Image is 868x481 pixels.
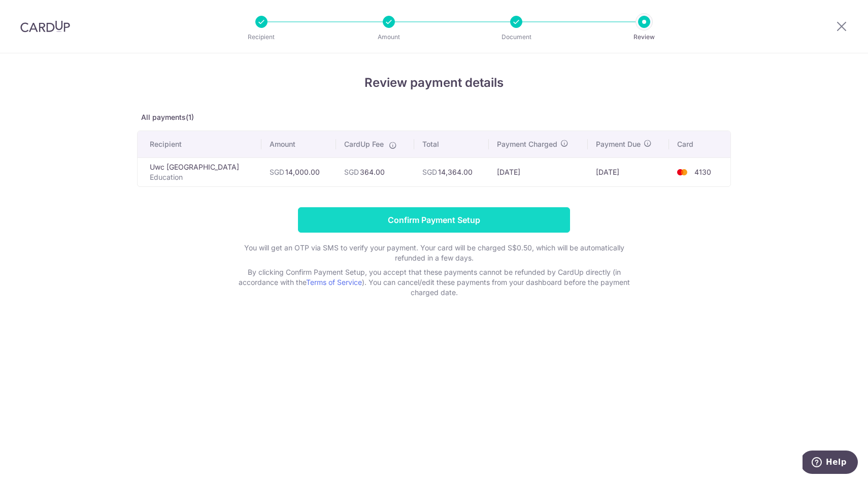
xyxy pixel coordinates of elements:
[694,168,711,176] span: 4130
[137,74,731,92] h4: Review payment details
[20,20,70,33] img: CardUp
[231,243,637,263] p: You will get an OTP via SMS to verify your payment. Your card will be charged S$0.50, which will ...
[138,131,261,157] th: Recipient
[489,157,588,186] td: [DATE]
[479,32,554,42] p: Document
[137,112,731,122] p: All payments(1)
[672,166,692,178] img: <span class="translation_missing" title="translation missing: en.account_steps.new_confirm_form.b...
[261,157,337,186] td: 14,000.00
[261,131,337,157] th: Amount
[344,168,359,176] span: SGD
[298,207,570,233] input: Confirm Payment Setup
[336,157,414,186] td: 364.00
[669,131,730,157] th: Card
[607,32,682,42] p: Review
[270,168,284,176] span: SGD
[497,139,557,149] span: Payment Charged
[138,157,261,186] td: Uwc [GEOGRAPHIC_DATA]
[588,157,669,186] td: [DATE]
[422,168,437,176] span: SGD
[803,451,858,476] iframe: Opens a widget where you can find more information
[306,278,362,286] a: Terms of Service
[351,32,426,42] p: Amount
[344,139,384,149] span: CardUp Fee
[231,267,637,298] p: By clicking Confirm Payment Setup, you accept that these payments cannot be refunded by CardUp di...
[414,131,489,157] th: Total
[150,172,253,182] p: Education
[224,32,299,42] p: Recipient
[414,157,489,186] td: 14,364.00
[596,139,641,149] span: Payment Due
